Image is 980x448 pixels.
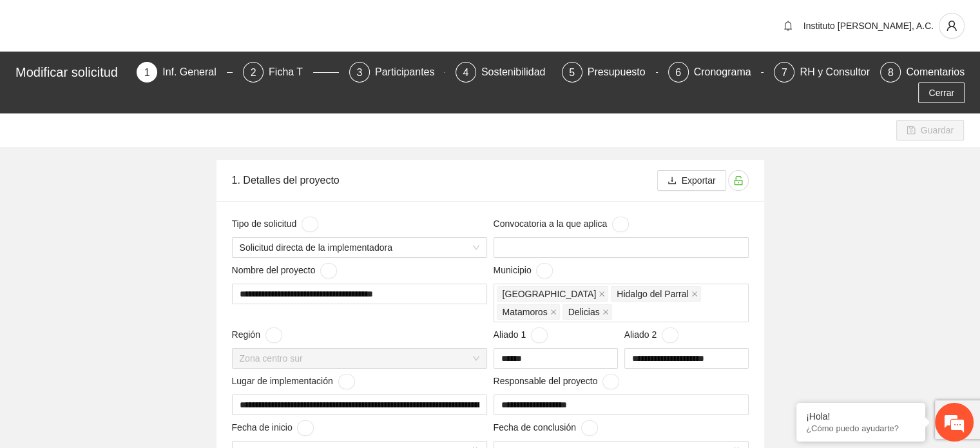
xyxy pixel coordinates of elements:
[481,62,556,83] div: Sostenibilidad
[602,309,609,315] span: close
[243,62,339,83] div: 2Ficha T
[774,62,870,83] div: 7RH y Consultores
[211,6,242,37] div: Minimizar ventana de chat en vivo
[232,420,314,436] span: Fecha de inicio
[803,21,934,31] span: Instituto [PERSON_NAME], A.C.
[232,217,318,232] span: Tipo de solicitud
[494,374,620,389] span: Responsable del proyecto
[675,67,681,78] span: 6
[531,327,548,343] button: Aliado 1
[536,263,553,278] button: Municipio
[617,287,688,301] span: Hidalgo del Parral
[320,263,337,278] button: Nombre del proyecto
[611,286,700,302] span: Hidalgo del Parral
[668,62,764,83] div: 6Cronograma
[232,162,657,199] div: 1. Detalles del proyecto
[888,67,894,78] span: 8
[568,305,600,319] span: Delicias
[463,67,468,78] span: 4
[494,217,629,232] span: Convocatoria a la que aplica
[67,66,216,83] div: Chatee con nosotros ahora
[137,62,233,83] div: 1Inf. General
[562,62,658,83] div: 5Presupuesto
[806,424,916,433] p: ¿Cómo puedo ayudarte?
[240,238,479,257] span: Solicitud directa de la implementadora
[503,287,597,301] span: [GEOGRAPHIC_DATA]
[581,420,598,436] button: Fecha de conclusión
[162,62,227,83] div: Inf. General
[338,374,355,389] button: Lugar de implementación
[494,420,598,436] span: Fecha de conclusión
[232,263,338,278] span: Nombre del proyecto
[494,327,548,343] span: Aliado 1
[588,62,656,83] div: Presupuesto
[456,62,552,83] div: 4Sostenibilidad
[15,62,129,83] div: Modificar solicitud
[599,291,605,297] span: close
[668,176,677,186] span: download
[939,20,964,32] span: user
[240,349,479,368] span: Zona centro sur
[375,62,445,83] div: Participantes
[494,263,553,278] span: Municipio
[562,304,612,320] span: Delicias
[6,306,245,351] textarea: Escriba su mensaje y pulse “Intro”
[550,309,557,315] span: close
[800,62,890,83] div: RH y Consultores
[144,67,150,78] span: 1
[497,286,609,302] span: Chihuahua
[939,13,965,39] button: user
[896,120,964,141] button: saveGuardar
[729,175,748,186] span: unlock
[232,327,282,343] span: Región
[806,411,916,422] div: ¡Hola!
[880,62,965,83] div: 8Comentarios
[297,420,314,436] button: Fecha de inicio
[269,62,313,83] div: Ficha T
[251,67,256,78] span: 2
[906,62,965,83] div: Comentarios
[662,327,678,343] button: Aliado 2
[778,15,798,36] button: bell
[602,374,619,389] button: Responsable del proyecto
[302,217,318,232] button: Tipo de solicitud
[265,327,282,343] button: Región
[349,62,445,83] div: 3Participantes
[918,83,965,103] button: Cerrar
[778,21,798,31] span: bell
[728,170,749,191] button: unlock
[232,374,355,389] span: Lugar de implementación
[356,67,362,78] span: 3
[682,173,716,188] span: Exportar
[569,67,575,78] span: 5
[691,291,698,297] span: close
[75,149,178,279] span: Estamos en línea.
[928,86,954,100] span: Cerrar
[503,305,548,319] span: Matamoros
[782,67,787,78] span: 7
[497,304,560,320] span: Matamoros
[624,327,678,343] span: Aliado 2
[694,62,762,83] div: Cronograma
[657,170,726,191] button: downloadExportar
[612,217,629,232] button: Convocatoria a la que aplica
